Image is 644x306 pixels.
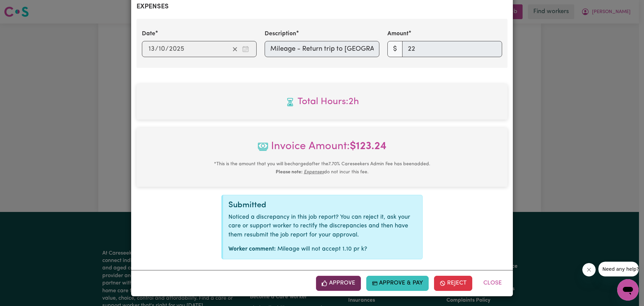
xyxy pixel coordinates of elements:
[228,246,276,252] strong: Worker comment:
[598,262,639,276] iframe: Message from company
[265,30,296,38] label: Description
[230,44,240,54] button: Clear date
[228,201,266,209] span: Submitted
[617,279,639,301] iframe: Button to launch messaging window
[366,276,429,291] button: Approve & Pay
[582,263,596,276] iframe: Close message
[228,213,417,239] p: Noticed a discrepancy in this job report? You can reject it, ask your care or support worker to r...
[4,5,41,10] span: Need any help?
[137,3,507,11] h2: Expenses
[276,170,303,175] b: Please note:
[434,276,472,291] button: Reject
[142,95,502,109] span: Total hours worked: 2 hours
[142,138,502,160] span: Invoice Amount:
[265,41,379,57] input: Mileage - Return trip to mt wilga rehab HornsbyMileage
[155,45,158,53] span: /
[304,170,324,175] u: Expenses
[350,141,386,152] b: $ 123.24
[165,45,169,53] span: /
[169,44,184,54] input: ----
[387,30,409,38] label: Amount
[228,245,417,254] p: Mileage will not accept 1.10 pr k?
[142,30,155,38] label: Date
[240,44,251,54] button: Enter the date of expense
[214,162,430,175] small: This is the amount that you will be charged after the 7.70 % Careseekers Admin Fee has been added...
[478,276,507,291] button: Close
[148,44,155,54] input: --
[158,44,165,54] input: --
[387,41,402,57] span: $
[316,276,361,291] button: Approve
